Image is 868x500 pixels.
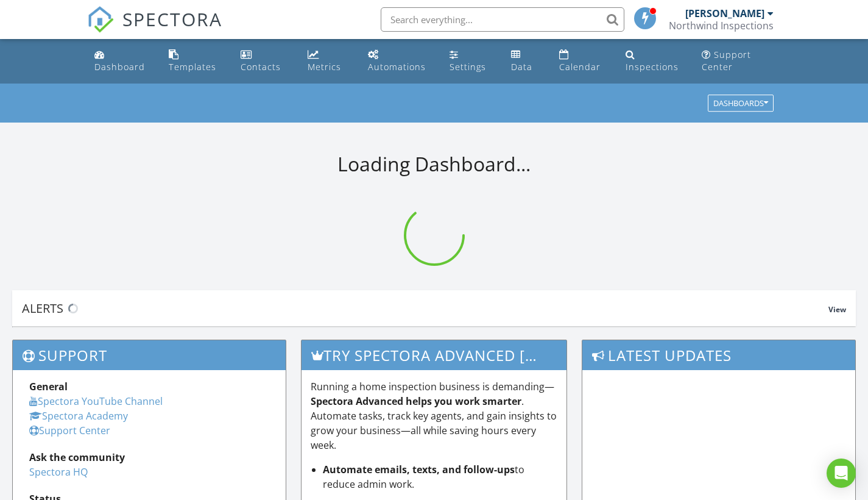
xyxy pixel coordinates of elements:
[164,44,226,79] a: Templates
[303,44,354,79] a: Metrics
[363,44,435,79] a: Automations (Basic)
[29,450,269,465] div: Ask the community
[241,61,281,73] div: Contacts
[122,6,222,32] span: SPECTORA
[554,44,610,79] a: Calendar
[29,395,163,408] a: Spectora YouTube Channel
[94,61,145,73] div: Dashboard
[827,459,856,488] div: Open Intercom Messenger
[685,7,764,20] div: [PERSON_NAME]
[582,340,855,370] h3: Latest Updates
[87,16,222,42] a: SPECTORA
[381,7,624,32] input: Search everything...
[308,61,341,73] div: Metrics
[311,379,558,452] p: Running a home inspection business is demanding— . Automate tasks, track key agents, and gain ins...
[169,61,216,73] div: Templates
[708,95,774,112] button: Dashboards
[22,300,828,316] div: Alerts
[323,462,558,491] li: to reduce admin work.
[368,61,426,73] div: Automations
[669,20,774,32] div: Northwind Inspections
[29,409,128,423] a: Spectora Academy
[29,465,88,479] a: Spectora HQ
[626,61,679,73] div: Inspections
[511,61,532,73] div: Data
[87,6,114,33] img: The Best Home Inspection Software - Spectora
[29,424,110,437] a: Support Center
[236,44,292,79] a: Contacts
[445,44,496,79] a: Settings
[323,463,515,476] strong: Automate emails, texts, and follow-ups
[697,44,779,79] a: Support Center
[302,340,567,370] h3: Try spectora advanced [DATE]
[713,99,768,108] div: Dashboards
[13,340,286,370] h3: Support
[559,61,601,73] div: Calendar
[311,395,521,408] strong: Spectora Advanced helps you work smarter
[450,61,486,73] div: Settings
[621,44,687,79] a: Inspections
[90,44,155,79] a: Dashboard
[828,304,846,315] span: View
[29,380,68,393] strong: General
[506,44,545,79] a: Data
[702,49,751,73] div: Support Center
